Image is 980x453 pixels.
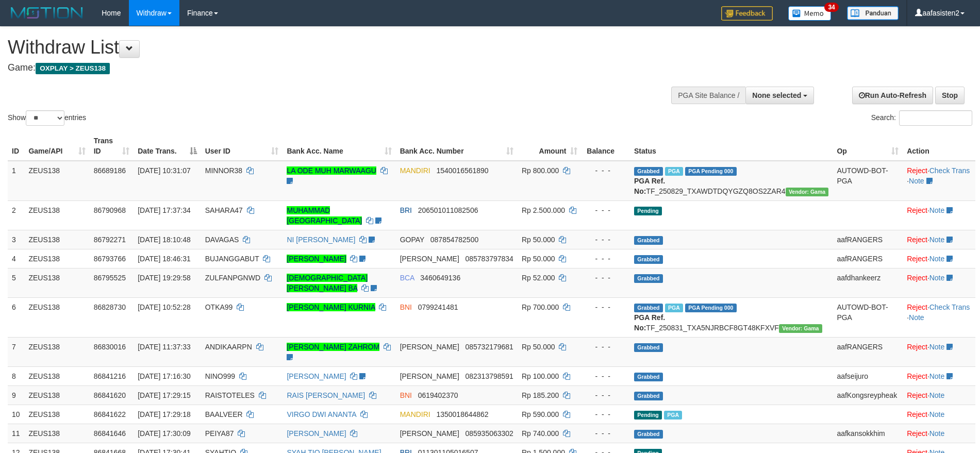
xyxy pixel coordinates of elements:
[630,161,833,201] td: TF_250829_TXAWDTDQYGZQ8OS2ZAR4
[788,6,832,21] img: Button%20Memo.svg
[929,166,970,175] a: Check Trans
[94,391,126,399] span: 86841620
[586,165,626,176] div: - - -
[582,131,630,161] th: Balance
[8,161,24,201] td: 1
[205,206,243,214] span: SAHARA47
[903,424,975,443] td: ·
[518,131,582,161] th: Amount: activate to sort column ascending
[287,303,375,311] a: [PERSON_NAME] KURNIA
[94,274,126,282] span: 86795525
[400,391,412,399] span: BNI
[138,255,190,263] span: [DATE] 18:46:31
[522,236,555,244] span: Rp 50.000
[929,206,945,214] a: Note
[586,390,626,400] div: - - -
[847,6,899,20] img: panduan.png
[634,411,662,420] span: Pending
[634,313,665,332] b: PGA Ref. No:
[852,87,933,104] a: Run Auto-Refresh
[903,385,975,405] td: ·
[24,230,89,249] td: ZEUS138
[418,206,478,214] span: Copy 206501011082506 to clipboard
[94,206,126,214] span: 86790968
[634,373,663,381] span: Grabbed
[90,131,134,161] th: Trans ID: activate to sort column ascending
[665,167,683,176] span: Marked by aafkaynarin
[907,391,927,399] a: Reject
[24,131,89,161] th: Game/API: activate to sort column ascending
[24,366,89,385] td: ZEUS138
[465,343,513,351] span: Copy 085732179681 to clipboard
[94,303,126,311] span: 86828730
[24,161,89,201] td: ZEUS138
[929,410,945,418] a: Note
[634,392,663,400] span: Grabbed
[8,405,24,424] td: 10
[465,255,513,263] span: Copy 085783797834 to clipboard
[685,167,737,176] span: PGA Pending
[287,236,355,244] a: NI [PERSON_NAME]
[287,429,346,438] a: [PERSON_NAME]
[8,249,24,268] td: 4
[665,304,683,312] span: Marked by aafsreyleap
[833,249,903,268] td: aafRANGERS
[903,230,975,249] td: ·
[465,372,513,380] span: Copy 082313798591 to clipboard
[522,343,555,351] span: Rp 50.000
[745,87,814,104] button: None selected
[400,372,459,380] span: [PERSON_NAME]
[283,131,395,161] th: Bank Acc. Name: activate to sort column ascending
[871,110,972,126] label: Search:
[586,273,626,283] div: - - -
[205,343,252,351] span: ANDIKAARPN
[418,391,458,399] span: Copy 0619402370 to clipboard
[24,249,89,268] td: ZEUS138
[8,297,24,337] td: 6
[400,166,430,175] span: MANDIRI
[94,236,126,244] span: 86792271
[522,206,565,214] span: Rp 2.500.000
[94,410,126,418] span: 86841622
[436,166,488,175] span: Copy 1540016561890 to clipboard
[907,206,927,214] a: Reject
[634,167,663,176] span: Grabbed
[94,255,126,263] span: 86793766
[903,337,975,366] td: ·
[586,302,626,312] div: - - -
[138,303,190,311] span: [DATE] 10:52:28
[24,405,89,424] td: ZEUS138
[634,236,663,245] span: Grabbed
[833,297,903,337] td: AUTOWD-BOT-PGA
[522,372,559,380] span: Rp 100.000
[138,429,190,438] span: [DATE] 17:30:09
[907,236,927,244] a: Reject
[833,366,903,385] td: aafseijuro
[903,200,975,230] td: ·
[929,236,945,244] a: Note
[430,236,478,244] span: Copy 087854782500 to clipboard
[833,161,903,201] td: AUTOWD-BOT-PGA
[786,188,829,196] span: Vendor URL: https://trx31.1velocity.biz
[8,337,24,366] td: 7
[205,303,233,311] span: OTKA99
[205,372,235,380] span: NINO999
[24,268,89,297] td: ZEUS138
[8,63,643,73] h4: Game:
[907,166,927,175] a: Reject
[721,6,773,21] img: Feedback.jpg
[907,274,927,282] a: Reject
[94,429,126,438] span: 86841646
[903,131,975,161] th: Action
[400,206,412,214] span: BRI
[8,424,24,443] td: 11
[634,177,665,195] b: PGA Ref. No:
[24,385,89,405] td: ZEUS138
[522,391,559,399] span: Rp 185.200
[287,255,346,263] a: [PERSON_NAME]
[36,63,110,74] span: OXPLAY > ZEUS138
[8,37,643,58] h1: Withdraw List
[664,411,682,420] span: Marked by aafsreyleap
[903,297,975,337] td: · ·
[671,87,745,104] div: PGA Site Balance /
